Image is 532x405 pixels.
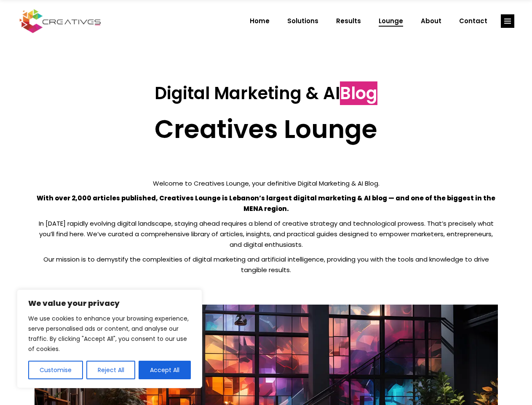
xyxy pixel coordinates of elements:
[250,10,270,32] span: Home
[17,289,202,388] div: We value your privacy
[35,254,498,275] p: Our mission is to demystify the complexities of digital marketing and artificial intelligence, pr...
[35,218,498,250] p: In [DATE] rapidly evolving digital landscape, staying ahead requires a blend of creative strategy...
[35,114,498,144] h2: Creatives Lounge
[278,10,327,32] a: Solutions
[35,178,498,189] p: Welcome to Creatives Lounge, your definitive Digital Marketing & AI Blog.
[379,10,403,32] span: Lounge
[139,361,191,379] button: Accept All
[336,10,361,32] span: Results
[340,81,377,105] span: Blog
[412,10,450,32] a: About
[370,10,412,32] a: Lounge
[287,10,318,32] span: Solutions
[28,298,191,308] p: We value your privacy
[501,14,514,28] a: link
[450,10,496,32] a: Contact
[327,10,370,32] a: Results
[35,83,498,103] h3: Digital Marketing & AI
[28,361,83,379] button: Customise
[86,361,136,379] button: Reject All
[37,194,495,213] strong: With over 2,000 articles published, Creatives Lounge is Lebanon’s largest digital marketing & AI ...
[241,10,278,32] a: Home
[421,10,441,32] span: About
[28,313,191,354] p: We use cookies to enhance your browsing experience, serve personalised ads or content, and analys...
[459,10,487,32] span: Contact
[18,8,103,34] img: Creatives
